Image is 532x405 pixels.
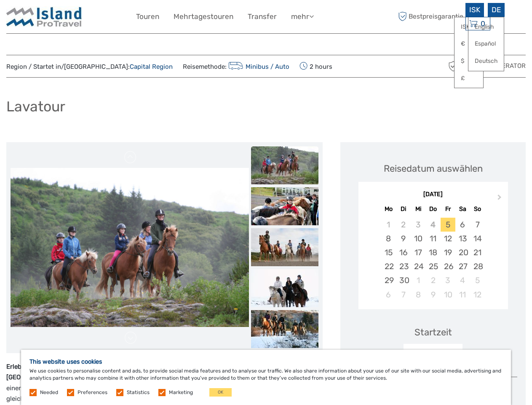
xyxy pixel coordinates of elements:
a: Transfer [248,11,277,23]
div: Do [425,203,440,215]
a: € [454,36,483,51]
span: Bestpreisgarantie [396,10,464,24]
div: Choose Donnerstag, 11. September 2025 [425,232,440,246]
div: Choose Mittwoch, 8. Oktober 2025 [411,288,425,302]
div: Choose Donnerstag, 18. September 2025 [425,246,440,259]
div: Choose Freitag, 3. Oktober 2025 [441,273,455,287]
span: Reisemethode: [183,60,289,72]
a: Minibus / Auto [227,63,289,70]
span: 2 hours [299,60,332,72]
a: Español [468,36,504,51]
strong: Erleben Sie das Islandpferd inmitten einzigartiger Natur direkt vor dem Stadtzentrum von [GEOGRAP... [6,363,270,381]
div: We use cookies to personalise content and ads, to provide social media features and to analyse ou... [21,350,511,405]
img: ba3bded5de734fb3b52db8025601de55_slider_thumbnail.jpg [251,269,318,307]
a: ISK [454,19,483,35]
div: Choose Freitag, 5. September 2025 [441,218,455,232]
button: OK [209,388,232,397]
div: Choose Mittwoch, 10. September 2025 [411,232,425,246]
label: Preferences [78,389,107,396]
div: Choose Donnerstag, 25. September 2025 [425,259,440,273]
img: 4d7ff6c4656f4dc39171be0bd7d07319_slider_thumbnail.jpg [251,187,318,225]
img: 322adb5af0374978b5da4c7b93df4d69_slider_thumbnail.jpg [251,228,318,266]
div: Mi [411,203,425,215]
div: Startzeit [414,326,452,339]
h1: Lavatour [6,98,65,115]
span: 0 [479,19,487,28]
div: Choose Montag, 6. Oktober 2025 [381,288,396,302]
div: Choose Sonntag, 28. September 2025 [470,259,485,273]
div: Choose Samstag, 11. Oktober 2025 [455,288,470,302]
div: Choose Mittwoch, 24. September 2025 [411,259,425,273]
div: Reisedatum auswählen [384,162,483,175]
div: Choose Mittwoch, 1. Oktober 2025 [411,273,425,287]
p: Unsere freundlichen Pferde und speziell ausgebildeten Guides nehmen Sie mit auf einen Ausritt auf... [6,362,323,405]
div: Choose Samstag, 4. Oktober 2025 [455,273,470,287]
label: Marketing [169,389,193,396]
div: Fr [441,203,455,215]
div: Choose Sonntag, 21. September 2025 [470,246,485,259]
div: Choose Freitag, 19. September 2025 [441,246,455,259]
button: Open LiveChat chat widget [97,13,107,23]
p: We're away right now. Please check back later! [12,15,95,22]
div: Choose Samstag, 13. September 2025 [455,232,470,246]
div: Sa [455,203,470,215]
div: 10:00 [404,344,462,363]
div: Choose Montag, 15. September 2025 [381,246,396,259]
div: Choose Freitag, 10. Oktober 2025 [441,288,455,302]
div: Choose Sonntag, 12. Oktober 2025 [470,288,485,302]
div: Choose Sonntag, 14. September 2025 [470,232,485,246]
div: Choose Sonntag, 5. Oktober 2025 [470,273,485,287]
div: Di [396,203,411,215]
div: Choose Mittwoch, 17. September 2025 [411,246,425,259]
div: Choose Montag, 29. September 2025 [381,273,396,287]
span: Region / Startet in/[GEOGRAPHIC_DATA]: [6,62,173,71]
div: Not available Donnerstag, 4. September 2025 [425,218,440,232]
div: Not available Dienstag, 2. September 2025 [396,218,411,232]
div: So [470,203,485,215]
div: Choose Donnerstag, 2. Oktober 2025 [425,273,440,287]
div: Not available Mittwoch, 3. September 2025 [411,218,425,232]
img: 1e3f0d3819c6492fab9e3999cde45ea6_slider_thumbnail.jpg [251,146,318,184]
div: Choose Donnerstag, 9. Oktober 2025 [425,288,440,302]
div: Choose Samstag, 6. September 2025 [455,218,470,232]
div: Choose Montag, 22. September 2025 [381,259,396,273]
a: Deutsch [468,54,504,69]
img: 8778b268f4bc4937bc360411d0724f8a_slider_thumbnail.jpg [251,310,318,348]
div: DE [488,3,505,17]
h5: This website uses cookies [29,358,503,365]
img: 1e3f0d3819c6492fab9e3999cde45ea6_main_slider.jpg [11,168,249,327]
a: $ [454,54,483,69]
span: ISK [469,5,480,14]
div: Not available Montag, 1. September 2025 [381,218,396,232]
div: [DATE] [358,190,508,199]
a: Mehrtagestouren [174,11,233,23]
div: Choose Dienstag, 16. September 2025 [396,246,411,259]
div: Choose Dienstag, 23. September 2025 [396,259,411,273]
div: Choose Dienstag, 30. September 2025 [396,273,411,287]
div: month 2025-09 [361,218,505,302]
div: Mo [381,203,396,215]
div: Choose Sonntag, 7. September 2025 [470,218,485,232]
div: Choose Dienstag, 7. Oktober 2025 [396,288,411,302]
a: Capital Region [130,63,173,70]
a: mehr [291,11,314,23]
button: Next Month [494,192,507,206]
img: Iceland ProTravel [6,6,82,27]
a: Touren [136,11,159,23]
div: Choose Dienstag, 9. September 2025 [396,232,411,246]
label: Needed [40,389,58,396]
div: Choose Freitag, 26. September 2025 [441,259,455,273]
div: Choose Freitag, 12. September 2025 [441,232,455,246]
a: £ [454,71,483,86]
label: Statistics [127,389,150,396]
div: Choose Samstag, 20. September 2025 [455,246,470,259]
img: verified_operator_grey_128.png [446,59,460,73]
div: Choose Montag, 8. September 2025 [381,232,396,246]
div: Choose Samstag, 27. September 2025 [455,259,470,273]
